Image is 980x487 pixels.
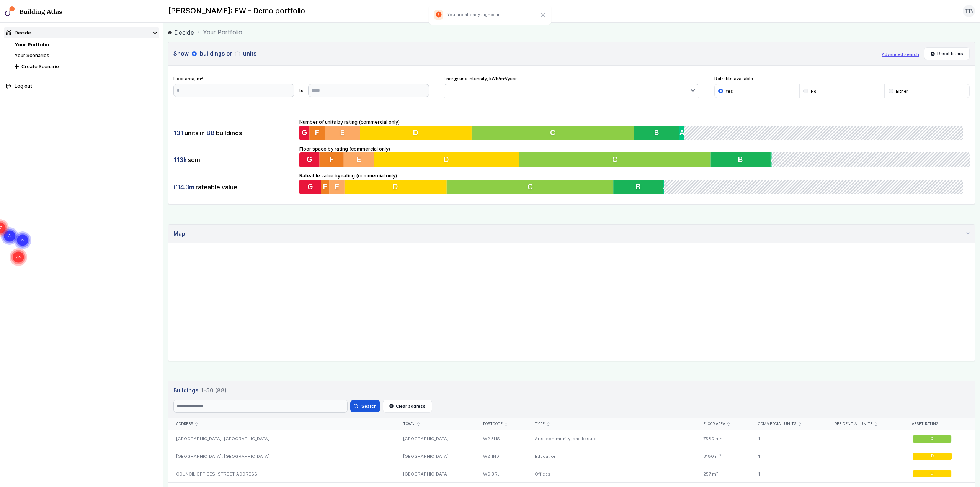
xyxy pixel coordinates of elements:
span: C [931,436,933,441]
a: COUNCIL OFFICES [STREET_ADDRESS][GEOGRAPHIC_DATA]W9 3RJOffices257 m²1D [168,465,975,483]
span: E [335,182,340,191]
div: Address [176,421,389,426]
a: [GEOGRAPHIC_DATA], [GEOGRAPHIC_DATA][GEOGRAPHIC_DATA]W2 5HSArts, community, and leisure7580 m²1C [168,430,975,448]
button: TB [963,5,975,17]
span: B [658,128,663,137]
div: Town [403,421,468,426]
div: 1 [751,465,827,483]
button: Log out [4,80,159,92]
button: C [448,180,617,194]
span: 131 [173,129,183,137]
div: Residential units [835,421,896,426]
button: A [771,152,772,167]
span: D [931,454,933,459]
button: E [325,126,361,140]
button: B [710,152,771,167]
button: Reset filters [924,47,970,60]
div: Number of units by rating (commercial only) [299,118,970,141]
button: Advanced search [882,51,919,57]
button: D [374,152,519,167]
button: Clear address [383,400,433,413]
a: Decide [168,28,194,37]
button: Close [538,10,548,20]
div: [GEOGRAPHIC_DATA] [396,448,475,465]
div: Offices [528,465,696,483]
button: B [637,126,683,140]
span: Your Portfolio [203,28,242,37]
span: 1-50 (88) [201,386,227,395]
span: B [639,182,644,191]
button: A [666,180,668,194]
button: A [683,126,688,140]
span: C [553,128,558,137]
div: sqm [173,152,294,167]
a: Your Scenarios [15,52,49,58]
div: 7580 m² [696,430,751,448]
h2: [PERSON_NAME]: EW - Demo portfolio [168,6,305,16]
span: G [302,128,307,137]
div: Asset rating [912,421,967,426]
div: [GEOGRAPHIC_DATA] [396,430,475,448]
h3: Show [173,49,877,58]
button: B [617,180,667,194]
span: A [666,182,671,191]
span: TB [965,7,973,16]
div: [GEOGRAPHIC_DATA], [GEOGRAPHIC_DATA] [168,430,396,448]
span: A [771,155,776,164]
span: D [415,128,420,137]
button: G [299,152,320,167]
div: Floor area [703,421,743,426]
div: Floor space by rating (commercial only) [299,145,970,167]
button: D [345,180,448,194]
div: W2 5HS [475,430,527,448]
span: B [738,155,743,164]
button: E [330,180,345,194]
button: F [320,152,344,167]
div: Commercial units [758,421,820,426]
span: £14.3m [173,183,194,191]
span: D [444,155,449,164]
a: [GEOGRAPHIC_DATA], [GEOGRAPHIC_DATA][GEOGRAPHIC_DATA]W2 1NDEducation3180 m²1D [168,448,975,465]
span: D [931,471,933,476]
span: A [683,128,688,137]
button: G [299,126,310,140]
div: rateable value [173,180,294,194]
span: F [323,182,327,191]
button: F [310,126,325,140]
span: 88 [206,129,215,137]
div: COUNCIL OFFICES [STREET_ADDRESS] [168,465,396,483]
button: C [474,126,637,140]
button: Search [350,400,380,412]
div: units in buildings [173,126,294,140]
button: G [299,180,321,194]
button: F [321,180,330,194]
div: Energy use intensity, kWh/m²/year [444,75,699,99]
button: Create Scenario [12,61,159,72]
span: G [307,182,313,191]
div: 257 m² [696,465,751,483]
div: W2 1ND [475,448,527,465]
img: main-0bbd2752.svg [5,6,15,16]
div: 1 [751,430,827,448]
div: Education [528,448,696,465]
span: C [612,155,617,164]
span: G [307,155,312,164]
div: Rateable value by rating (commercial only) [299,172,970,194]
form: to [173,84,429,97]
a: Your Portfolio [15,42,49,48]
h3: Buildings [173,386,970,395]
span: E [341,128,345,137]
div: Postcode [483,421,520,426]
div: 1 [751,448,827,465]
span: C [530,182,535,191]
div: Decide [6,29,31,36]
button: C [519,152,710,167]
button: D [361,126,473,140]
span: F [330,155,334,164]
div: 3180 m² [696,448,751,465]
span: F [315,128,319,137]
div: Type [535,421,689,426]
span: Retrofits available [714,75,970,82]
button: E [344,152,374,167]
p: You are already signed in. [447,11,502,18]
